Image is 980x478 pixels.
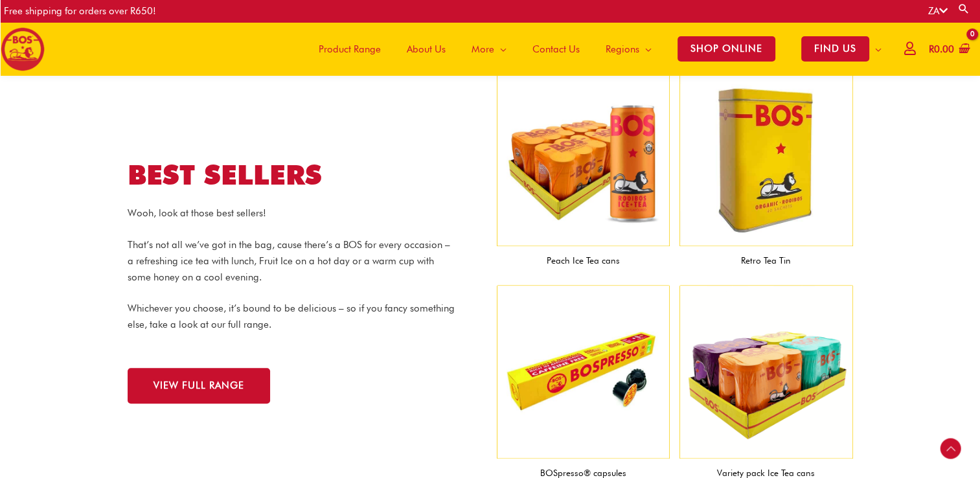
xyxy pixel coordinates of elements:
[472,30,494,69] span: More
[801,36,869,62] span: FIND US
[679,285,853,459] img: bos variety pack 300ml
[532,30,580,69] span: Contact Us
[929,43,954,55] bdi: 0.00
[497,73,670,247] img: Tea, rooibos tea, Bos ice tea, bos brands, teas, iced tea
[459,22,519,76] a: More
[394,22,459,76] a: About Us
[128,205,458,222] p: Wooh, look at those best sellers!
[128,368,270,404] a: VIEW FULL RANGE
[1,27,45,71] img: BOS logo finals-200px
[679,246,853,275] figcaption: Retro Tea Tin
[497,285,670,459] img: bospresso® capsules
[928,5,948,17] a: ZA
[929,43,934,55] span: R
[128,157,484,193] h2: BEST SELLERS
[679,73,853,247] img: BOS_tea-bag-tin-copy-1
[606,30,639,69] span: Regions
[665,22,788,76] a: SHOP ONLINE
[926,35,970,64] a: View Shopping Cart, empty
[957,3,970,15] a: Search button
[678,36,775,62] span: SHOP ONLINE
[407,30,446,69] span: About Us
[497,246,670,275] figcaption: Peach Ice Tea cans
[319,30,381,69] span: Product Range
[154,381,244,391] span: VIEW FULL RANGE
[519,22,593,76] a: Contact Us
[296,22,895,76] nav: Site Navigation
[593,22,665,76] a: Regions
[128,237,458,285] p: That’s not all we’ve got in the bag, cause there’s a BOS for every occasion – a refreshing ice te...
[306,22,394,76] a: Product Range
[128,301,458,333] p: Whichever you choose, it’s bound to be delicious – so if you fancy something else, take a look at...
